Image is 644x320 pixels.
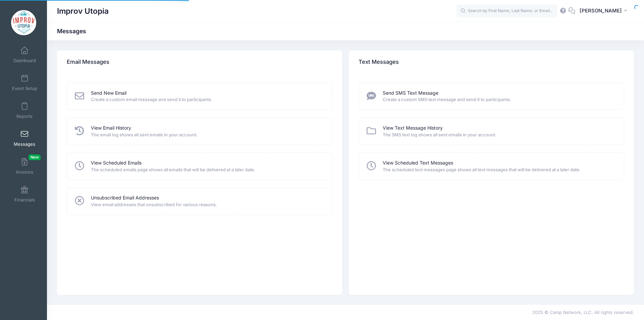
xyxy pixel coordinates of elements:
[13,58,36,63] span: Dashboard
[383,90,438,97] a: Send SMS Text Message
[57,28,92,35] h1: Messages
[575,3,634,19] button: [PERSON_NAME]
[383,125,443,132] a: View Text Message History
[9,182,41,206] a: Financials
[9,154,41,178] a: InvoicesNew
[91,194,159,201] a: Unsubscribed Email Addresses
[359,53,399,72] h4: Text Messages
[91,159,142,167] a: View Scheduled Emails
[532,310,634,315] span: 2025 © Camp Network, LLC. All rights reserved.
[91,167,323,173] span: The scheduled emails page shows all emails that will be delivered at a later date.
[11,10,36,35] img: Improv Utopia
[67,53,109,72] h4: Email Messages
[383,132,615,138] span: The SMS text log shows all sent emails in your account.
[91,96,323,103] span: Create a custom email message and send it to participants.
[383,159,453,167] a: View Scheduled Text Messages
[14,197,35,203] span: Financials
[383,167,615,173] span: The scheduled text messages page shows all text messages that will be delivered at a later date.
[383,96,615,103] span: Create a custom SMS text message and send it to participants.
[9,99,41,122] a: Reports
[91,125,131,132] a: View Email History
[91,132,323,138] span: The email log shows all sent emails in your account.
[9,127,41,150] a: Messages
[457,4,557,18] input: Search by First Name, Last Name, or Email...
[12,86,37,91] span: Event Setup
[9,43,41,66] a: Dashboard
[57,3,109,19] h1: Improv Utopia
[16,113,33,119] span: Reports
[9,71,41,94] a: Event Setup
[91,201,323,208] span: View email addresses that unsubscribed for various reasons.
[91,90,126,97] a: Send New Email
[14,141,35,147] span: Messages
[29,154,41,160] span: New
[16,169,33,175] span: Invoices
[580,7,622,14] span: [PERSON_NAME]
